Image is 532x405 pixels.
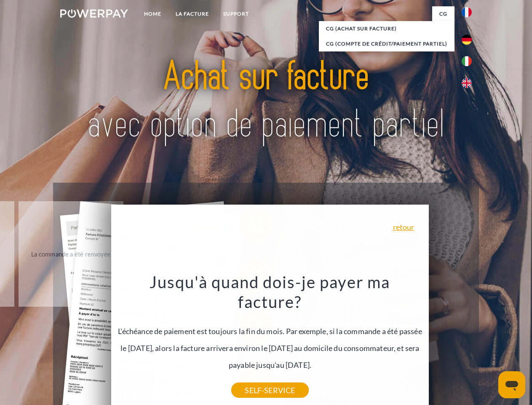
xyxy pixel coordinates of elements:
[216,6,256,22] a: Support
[168,6,216,22] a: LA FACTURE
[231,383,308,398] a: SELF-SERVICE
[319,21,454,36] a: CG (achat sur facture)
[116,272,424,312] h3: Jusqu'à quand dois-je payer ma facture?
[432,6,454,22] a: CG
[498,371,525,398] iframe: Bouton de lancement de la fenêtre de messagerie
[462,78,472,88] img: en
[319,36,454,51] a: CG (Compte de crédit/paiement partiel)
[393,223,414,231] a: retour
[462,56,472,66] img: it
[462,35,472,45] img: de
[116,272,424,390] div: L'échéance de paiement est toujours la fin du mois. Par exemple, si la commande a été passée le [...
[137,6,168,22] a: Home
[80,40,452,162] img: title-powerpay_fr.svg
[60,9,128,18] img: logo-powerpay-white.svg
[24,248,118,259] div: La commande a été renvoyée
[462,7,472,17] img: fr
